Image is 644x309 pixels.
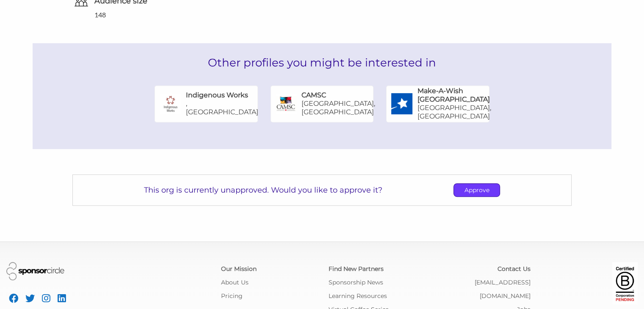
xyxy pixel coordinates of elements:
[221,279,249,286] a: About Us
[221,292,243,300] a: Pricing
[475,279,531,300] a: [EMAIL_ADDRESS][DOMAIN_NAME]
[301,99,375,116] p: [GEOGRAPHIC_DATA], [GEOGRAPHIC_DATA]
[221,265,257,273] a: Our Mission
[301,91,326,99] h6: CAMSC
[186,91,248,99] h6: Indigenous Works
[417,104,491,121] p: [GEOGRAPHIC_DATA], [GEOGRAPHIC_DATA]
[6,262,64,280] img: Sponsor Circle Logo
[391,93,412,114] img: Make-A-Wish Canada Logo
[454,184,500,196] p: Approve
[186,99,258,116] p: , [GEOGRAPHIC_DATA]
[144,185,382,195] p: This org is currently unapproved. Would you like to approve it?
[329,265,384,273] a: Find New Partners
[276,93,297,114] img: CAMSC Logo
[329,292,387,300] a: Learning Resources
[94,10,237,20] div: 148
[33,43,611,82] h2: Other profiles you might be interested in
[498,265,531,273] a: Contact Us
[417,87,491,104] h6: Make-A-Wish [GEOGRAPHIC_DATA]
[612,262,638,304] img: Certified Corporation Pending Logo
[160,93,181,114] img: Indigenous Works Logo
[329,279,383,286] a: Sponsorship News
